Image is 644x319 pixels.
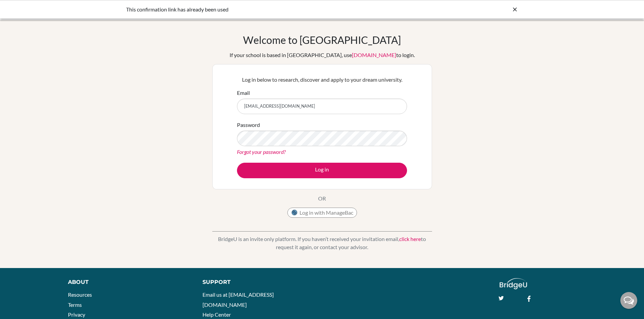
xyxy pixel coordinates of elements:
[202,311,231,318] a: Help Center
[243,34,401,46] h1: Welcome to [GEOGRAPHIC_DATA]
[68,278,187,286] div: About
[237,149,286,155] a: Forgot your password?
[237,163,407,178] button: Log in
[202,278,314,286] div: Support
[15,5,29,11] span: Help
[500,278,527,289] img: logo_white@2x-f4f0deed5e89b7ecb1c2cc34c3e3d731f90f0f143d5ea2071677605dd97b5244.png
[212,235,432,251] p: BridgeU is an invite only platform. If you haven’t received your invitation email, to request it ...
[318,194,326,203] p: OR
[237,89,250,97] label: Email
[68,311,85,318] a: Privacy
[237,76,407,84] p: Log in below to research, discover and apply to your dream university.
[287,208,357,218] button: Log in with ManageBac
[230,51,415,59] div: If your school is based in [GEOGRAPHIC_DATA], use to login.
[399,236,421,242] a: click here
[202,291,274,308] a: Email us at [EMAIL_ADDRESS][DOMAIN_NAME]
[352,52,396,58] a: [DOMAIN_NAME]
[237,121,260,129] label: Password
[68,291,92,298] a: Resources
[68,301,82,308] a: Terms
[126,5,417,14] div: This confirmation link has already been used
